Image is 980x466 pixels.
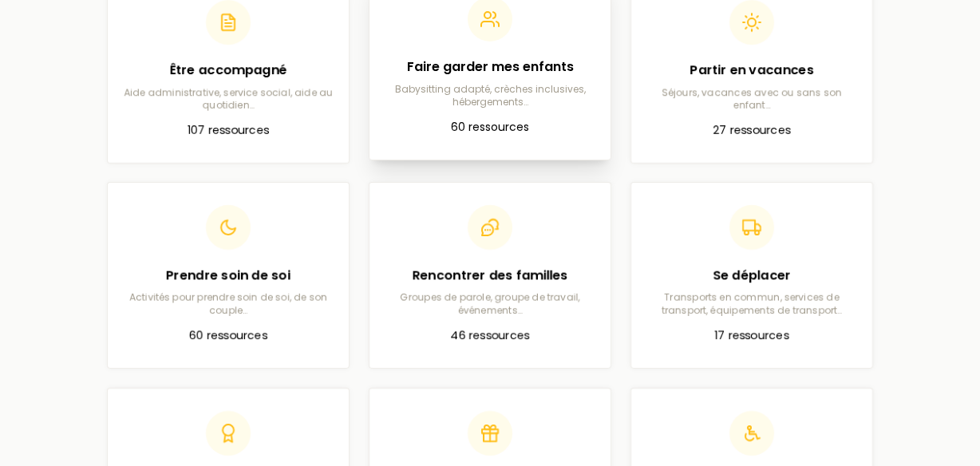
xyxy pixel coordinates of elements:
h2: Être accompagné [121,61,336,80]
p: Transports en commun, services de transport, équipements de transport… [644,291,859,317]
a: Prendre soin de soiActivités pour prendre soin de soi, de son couple…60 ressources [107,182,350,369]
a: Se déplacerTransports en commun, services de transport, équipements de transport…17 ressources [630,182,873,369]
p: Groupes de parole, groupe de travail, événements… [382,291,598,317]
p: Activités pour prendre soin de soi, de son couple… [121,291,336,317]
h2: Se déplacer [644,266,859,285]
h2: Partir en vacances [644,61,859,80]
p: Aide administrative, service social, aide au quotidien… [121,86,336,112]
p: 46 ressources [382,326,598,346]
p: 60 ressources [382,118,598,137]
p: 60 ressources [121,326,336,346]
h2: Rencontrer des familles [382,266,598,285]
p: Babysitting adapté, crèches inclusives, hébergements… [382,83,598,109]
h2: Prendre soin de soi [121,266,336,285]
a: Rencontrer des famillesGroupes de parole, groupe de travail, événements…46 ressources [369,182,611,369]
p: 17 ressources [644,326,859,346]
p: 107 ressources [121,121,336,140]
p: Séjours, vacances avec ou sans son enfant… [644,86,859,112]
p: 27 ressources [644,121,859,140]
h2: Faire garder mes enfants [382,57,598,77]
